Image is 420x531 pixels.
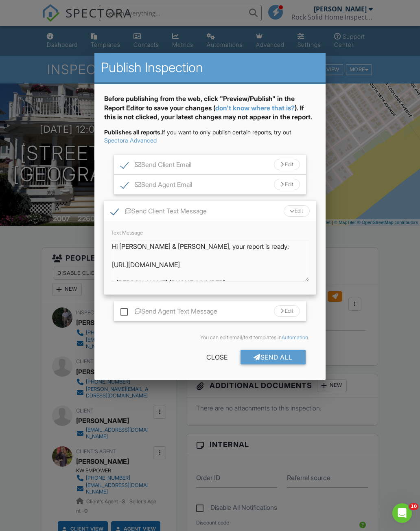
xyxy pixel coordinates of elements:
span: 10 [409,503,418,510]
div: Edit [274,305,300,317]
a: Spectora Advanced [104,137,157,144]
label: Send Agent Email [120,181,192,191]
span: If you want to only publish certain reports, try out [104,129,291,136]
div: Edit [274,159,300,170]
h2: Publish Inspection [101,59,319,76]
div: Edit [284,205,310,217]
label: Send Client Text Message [111,207,207,217]
div: Send All [241,350,306,364]
label: Send Client Email [120,161,191,171]
strong: Publishes all reports. [104,129,162,136]
label: Send Agent Text Message [120,307,217,318]
div: You can edit email/text templates in . [111,334,309,341]
a: don't know where that is? [215,104,295,112]
div: Before publishing from the web, click "Preview/Publish" in the Report Editor to save your changes... [104,94,316,128]
label: Text Message [111,230,143,236]
a: Automation [282,334,308,340]
iframe: Intercom live chat [392,503,412,523]
textarea: Hi [PERSON_NAME] & [PERSON_NAME], your report is ready: [URL][DOMAIN_NAME] - [PERSON_NAME] [PHONE... [111,241,309,281]
div: Close [193,350,241,364]
div: Edit [274,179,300,190]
